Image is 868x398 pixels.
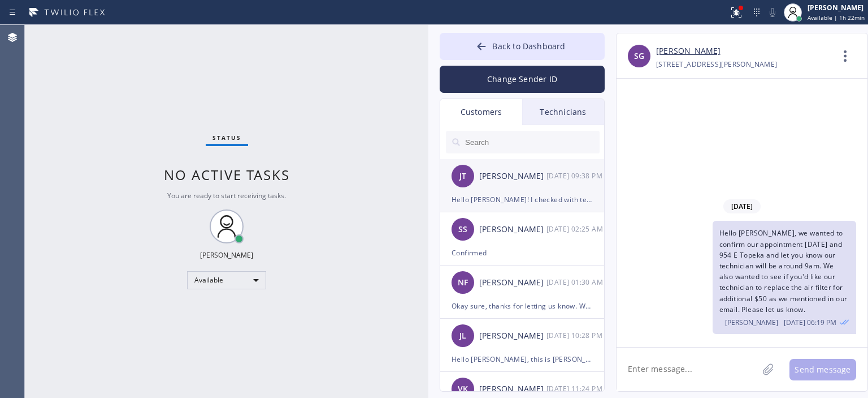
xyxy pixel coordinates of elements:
div: 09/15/2025 9:28 AM [546,329,605,342]
div: 09/17/2025 9:38 AM [546,169,605,182]
div: [PERSON_NAME] [479,383,546,396]
div: [PERSON_NAME] [200,250,253,260]
div: [PERSON_NAME] [479,223,546,236]
span: NF [458,276,468,289]
span: Back to Dashboard [492,41,565,52]
div: Hello [PERSON_NAME]! I checked with technician, he said vent will be positioned below the water h... [452,193,593,206]
button: Change Sender ID [440,66,605,93]
span: Available | 1h 22min [808,14,865,22]
span: No active tasks [164,165,290,184]
span: SS [458,223,467,236]
span: JL [459,329,466,343]
div: Technicians [522,99,604,125]
span: VK [458,383,468,396]
div: 09/12/2025 9:24 AM [546,382,605,395]
button: Back to Dashboard [440,33,605,60]
div: [PERSON_NAME] [479,170,546,183]
span: [DATE] [723,199,761,213]
div: [STREET_ADDRESS][PERSON_NAME] [656,58,778,71]
span: Hello [PERSON_NAME], we wanted to confirm our appointment [DATE] and 954 E Topeka and let you kno... [719,228,848,314]
a: [PERSON_NAME] [656,45,721,58]
div: [PERSON_NAME] [808,3,865,12]
div: 09/16/2025 9:25 AM [546,222,605,236]
div: 09/03/2025 9:19 AM [713,221,856,334]
input: Search [464,131,600,153]
div: 09/16/2025 9:30 AM [546,276,605,289]
div: Okay sure, thanks for letting us know. We'll be here to help. [452,299,593,313]
span: JT [459,170,466,183]
span: SG [634,50,644,63]
div: [PERSON_NAME] [479,276,546,289]
span: [DATE] 06:19 PM [784,318,836,327]
div: [PERSON_NAME] [479,329,546,343]
button: Send message [789,359,856,380]
button: Mute [765,5,780,20]
div: Available [187,271,266,289]
span: [PERSON_NAME] [725,318,778,327]
span: You are ready to start receiving tasks. [167,191,286,200]
div: Customers [440,99,522,125]
div: Hello [PERSON_NAME], this is [PERSON_NAME] from Air Ducts Cleaning. We wanted to confirm your app... [452,353,593,366]
div: Confirmed [452,246,593,259]
span: Status [212,134,241,142]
